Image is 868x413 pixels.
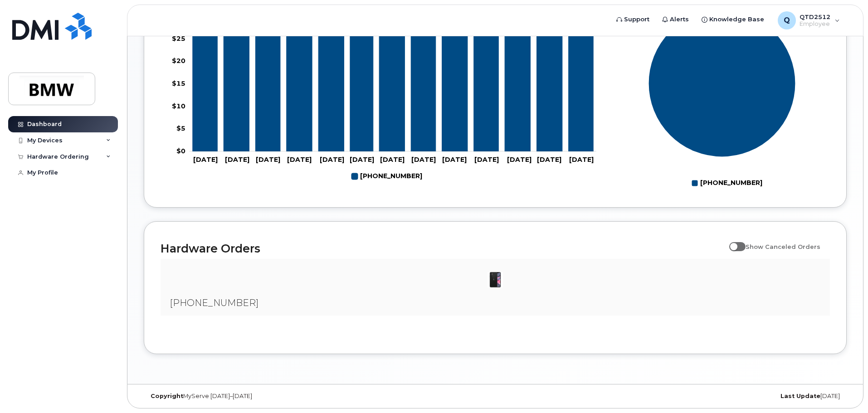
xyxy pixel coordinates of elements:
h2: Hardware Orders [161,242,725,255]
g: Legend [351,169,422,184]
span: Q [784,15,790,26]
tspan: [DATE] [537,155,561,164]
tspan: $0 [176,147,185,155]
div: QTD2512 [771,11,846,29]
tspan: [DATE] [507,155,532,164]
span: Support [624,15,649,24]
tspan: $5 [176,124,185,132]
iframe: Messenger Launcher [829,374,861,406]
tspan: [DATE] [193,155,218,164]
div: [DATE] [612,393,847,400]
tspan: [DATE] [569,155,594,164]
tspan: $15 [172,79,185,87]
tspan: [DATE] [320,155,344,164]
img: iPhone_11.jpg [486,271,504,289]
span: [PHONE_NUMBER] [170,297,258,308]
span: Alerts [670,15,689,24]
g: 864-999-0827 [193,10,593,151]
iframe: Messenger [668,80,861,369]
strong: Last Update [780,393,820,399]
span: Employee [800,20,830,28]
tspan: $20 [172,57,185,65]
span: Knowledge Base [709,15,764,24]
tspan: [DATE] [474,155,499,164]
tspan: [DATE] [350,155,374,164]
tspan: [DATE] [411,155,436,164]
tspan: $25 [172,34,185,42]
a: Support [610,10,656,29]
div: MyServe [DATE]–[DATE] [144,393,378,400]
g: Series [649,10,796,157]
tspan: [DATE] [256,155,280,164]
tspan: [DATE] [442,155,467,164]
a: Knowledge Base [695,10,770,29]
tspan: $10 [172,102,185,110]
span: QTD2512 [800,13,830,20]
a: Alerts [656,10,695,29]
strong: Copyright [151,393,183,399]
g: 864-999-0827 [351,169,422,184]
tspan: [DATE] [225,155,249,164]
tspan: [DATE] [287,155,312,164]
tspan: [DATE] [380,155,405,164]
